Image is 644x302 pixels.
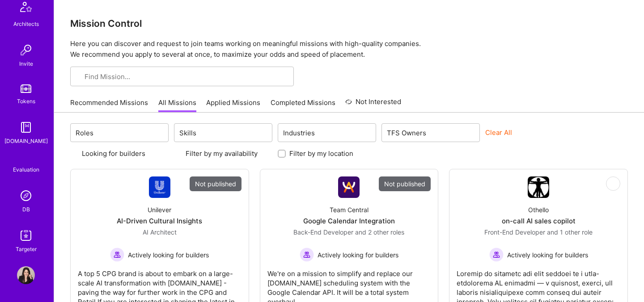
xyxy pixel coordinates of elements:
[289,149,353,158] label: Filter by my location
[110,247,124,262] img: Actively looking for builders
[338,176,360,198] img: Company Logo
[502,216,576,226] div: on-call AI sales copilot
[17,118,35,136] img: guide book
[70,18,628,29] h3: Mission Control
[318,250,398,260] span: Actively looking for builders
[17,41,35,59] img: Invite
[528,176,549,198] img: Company Logo
[330,205,369,214] div: Team Central
[158,98,196,113] a: All Missions
[177,126,199,139] div: Skills
[385,126,428,139] div: TFS Owners
[73,126,96,139] div: Roles
[303,216,395,226] div: Google Calendar Integration
[262,130,266,135] i: icon Chevron
[469,130,474,135] i: icon Chevron
[158,130,162,135] i: icon Chevron
[365,130,370,135] i: icon Chevron
[23,158,30,165] i: icon SelectionTeam
[190,176,241,191] div: Not published
[19,59,33,68] div: Invite
[186,149,258,158] label: Filter by my availability
[547,228,593,236] span: and 1 other role
[117,216,202,226] div: AI-Driven Cultural Insights
[17,266,35,284] img: User Avatar
[17,187,35,205] img: Admin Search
[148,205,171,214] div: Unilever
[16,244,37,254] div: Targeter
[281,126,317,139] div: Industries
[485,128,512,137] button: Clear All
[21,84,31,93] img: tokens
[4,136,48,146] div: [DOMAIN_NAME]
[300,247,314,262] img: Actively looking for builders
[507,250,588,260] span: Actively looking for builders
[22,205,30,214] div: DB
[293,228,353,236] span: Back-End Developer
[13,165,39,174] div: Evaluation
[77,74,84,80] i: icon SearchGrey
[17,96,35,106] div: Tokens
[355,228,404,236] span: and 2 other roles
[82,149,145,158] label: Looking for builders
[85,72,287,81] input: Find Mission...
[206,98,260,113] a: Applied Missions
[70,98,148,113] a: Recommended Missions
[149,176,170,198] img: Company Logo
[70,38,628,60] p: Here you can discover and request to join teams working on meaningful missions with high-quality ...
[379,176,431,191] div: Not published
[528,205,549,214] div: Othello
[345,96,401,113] a: Not Interested
[610,180,617,187] i: icon EyeClosed
[128,250,209,260] span: Actively looking for builders
[15,266,37,284] a: User Avatar
[484,228,545,236] span: Front-End Developer
[13,19,39,29] div: Architects
[143,228,177,236] span: AI Architect
[271,98,335,113] a: Completed Missions
[489,247,504,262] img: Actively looking for builders
[17,226,35,244] img: Skill Targeter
